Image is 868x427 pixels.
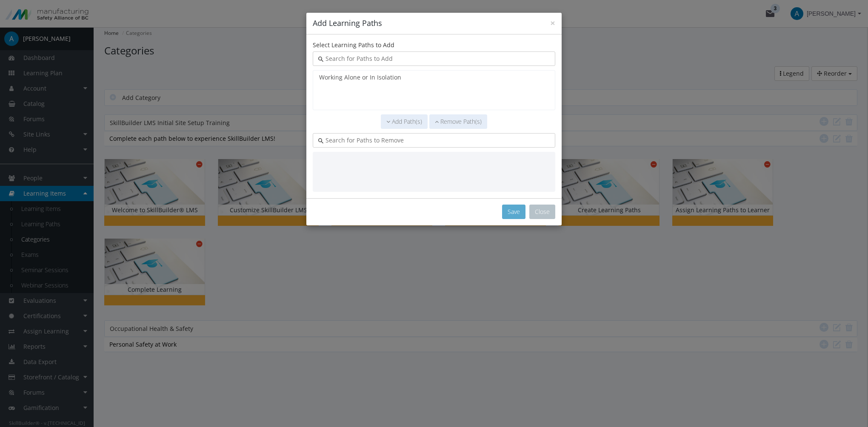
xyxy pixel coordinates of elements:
button: Add Path(s) [381,114,428,129]
span: Remove Path(s) [440,117,482,125]
label: Select Learning Paths to Add [313,41,394,49]
option: Working Alone or In Isolation [318,73,550,82]
button: Close [529,205,555,219]
button: × [550,19,555,28]
input: Search for Paths to Remove [323,136,550,145]
button: Save [502,205,525,219]
button: Remove Path(s) [429,114,487,129]
h4: Add Learning Paths [313,18,555,29]
input: Search for Paths to Add [323,54,550,63]
span: Add Path(s) [392,117,422,125]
